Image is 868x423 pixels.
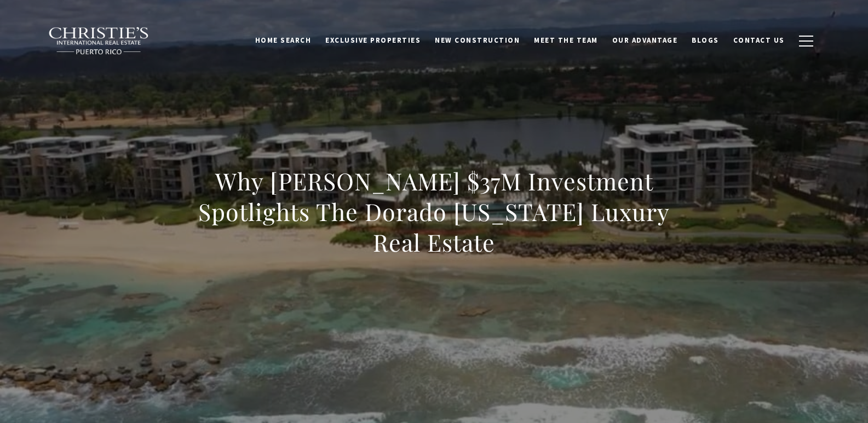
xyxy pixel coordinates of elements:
[733,36,785,45] span: Contact Us
[48,27,150,55] img: Christie's International Real Estate black text logo
[248,30,319,51] a: Home Search
[527,30,605,51] a: Meet the Team
[435,36,520,45] span: New Construction
[428,30,527,51] a: New Construction
[605,30,685,51] a: Our Advantage
[325,36,421,45] span: Exclusive Properties
[612,36,678,45] span: Our Advantage
[692,36,719,45] span: Blogs
[193,166,676,258] h1: Why [PERSON_NAME] $37M Investment Spotlights The Dorado [US_STATE] Luxury Real Estate
[318,30,428,51] a: Exclusive Properties
[685,30,726,51] a: Blogs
